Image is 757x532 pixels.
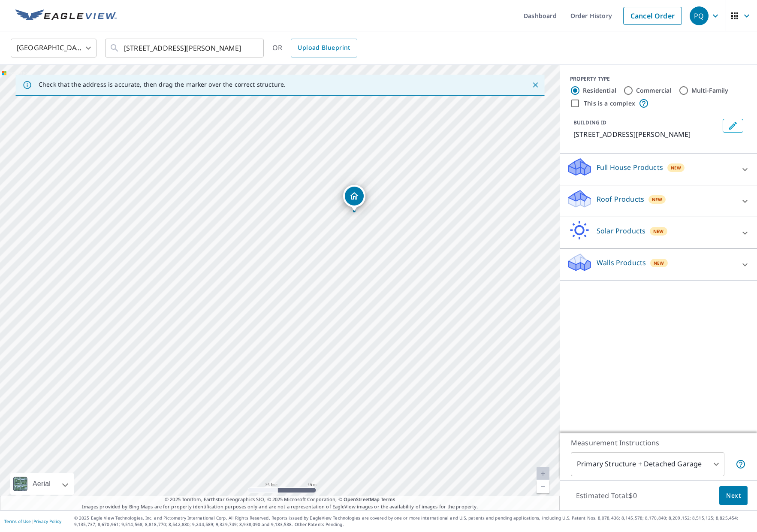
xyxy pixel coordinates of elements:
button: Edit building 1 [723,119,743,133]
p: BUILDING ID [573,119,606,126]
label: Commercial [636,86,672,95]
p: | [4,519,61,524]
span: Your report will include the primary structure and a detached garage if one exists. [736,459,746,469]
div: PROPERTY TYPE [570,75,747,83]
p: Check that the address is accurate, then drag the marker over the correct structure. [39,81,286,88]
span: © 2025 TomTom, Earthstar Geographics SIO, © 2025 Microsoft Corporation, © [165,496,395,503]
div: Walls ProductsNew [567,252,750,277]
div: Solar ProductsNew [567,221,750,245]
label: Residential [583,86,616,95]
a: Cancel Order [623,7,682,25]
span: New [653,228,664,235]
p: Full House Products [597,162,663,172]
span: New [654,260,664,266]
div: Primary Structure + Detached Garage [571,452,724,476]
button: Close [530,79,541,91]
div: Aerial [10,473,74,495]
div: Aerial [30,473,53,495]
p: Measurement Instructions [571,438,746,448]
p: Estimated Total: $0 [569,486,644,505]
img: EV Logo [15,9,117,22]
input: Search by address or latitude-longitude [124,36,246,60]
a: OpenStreetMap [344,496,380,502]
div: Full House ProductsNew [567,157,750,181]
span: Next [726,490,741,501]
a: Terms of Use [4,518,31,524]
a: Current Level 20, Zoom In Disabled [537,467,549,480]
span: Upload Blueprint [298,42,350,53]
a: Upload Blueprint [291,39,357,57]
p: Roof Products [597,194,644,204]
p: Walls Products [597,257,646,268]
a: Current Level 20, Zoom Out [537,480,549,493]
p: [STREET_ADDRESS][PERSON_NAME] [573,129,719,139]
button: Next [719,486,748,505]
div: OR [272,39,357,57]
p: Solar Products [597,226,645,236]
span: New [671,164,682,171]
a: Terms [381,496,395,502]
label: This is a complex [584,99,635,108]
div: Roof ProductsNew [567,189,750,213]
div: PQ [690,6,709,25]
p: © 2025 Eagle View Technologies, Inc. and Pictometry International Corp. All Rights Reserved. Repo... [74,515,753,528]
div: [GEOGRAPHIC_DATA] [11,36,97,60]
label: Multi-Family [691,86,729,95]
a: Privacy Policy [33,518,61,524]
span: New [652,196,663,203]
